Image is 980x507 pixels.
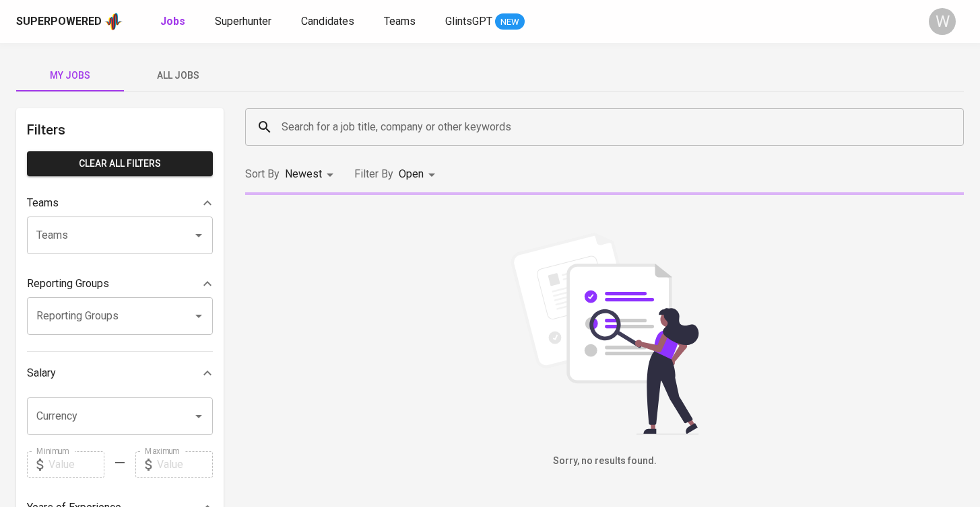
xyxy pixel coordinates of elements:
input: Value [157,451,213,478]
a: Superpoweredapp logo [16,11,123,32]
a: Jobs [160,13,188,30]
a: Teams [384,13,418,30]
button: Open [189,307,208,325]
a: GlintsGPT NEW [445,13,525,30]
a: Superhunter [215,13,274,30]
input: Value [48,451,104,478]
p: Newest [285,166,322,182]
button: Open [189,226,208,245]
div: Superpowered [16,14,102,30]
div: W [929,8,956,35]
span: All Jobs [132,67,224,84]
h6: Filters [27,119,213,141]
span: Teams [384,15,416,28]
span: NEW [495,15,525,29]
span: Open [399,167,424,180]
span: GlintsGPT [445,15,492,28]
span: Candidates [301,15,354,28]
p: Salary [27,365,56,381]
span: Superhunter [215,15,271,28]
div: Newest [285,162,338,187]
p: Filter By [354,166,393,182]
img: app logo [104,11,123,32]
a: Candidates [301,13,357,30]
button: Clear All filters [27,151,213,176]
span: Clear All filters [38,155,202,172]
p: Sort By [245,166,280,182]
button: Open [189,407,208,426]
div: Open [399,162,440,187]
p: Reporting Groups [27,276,109,292]
h6: Sorry, no results found. [245,454,964,469]
div: Teams [27,190,213,217]
img: file_searching.svg [504,233,706,434]
p: Teams [27,195,59,211]
div: Reporting Groups [27,270,213,297]
div: Salary [27,360,213,387]
b: Jobs [160,15,185,28]
span: My Jobs [24,67,116,84]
